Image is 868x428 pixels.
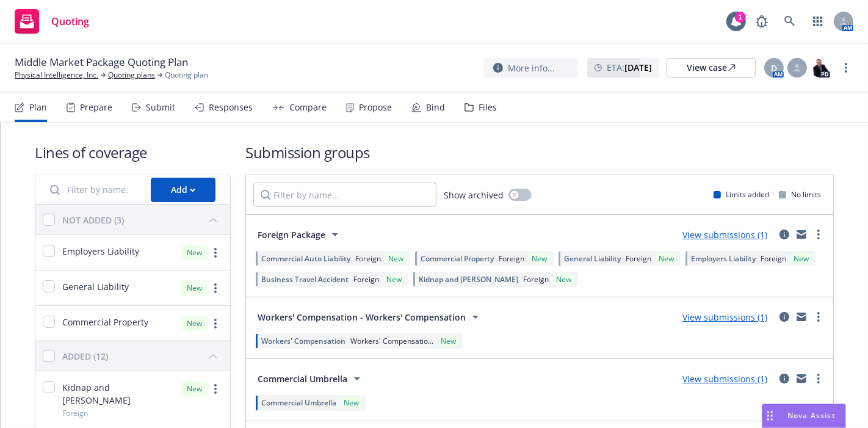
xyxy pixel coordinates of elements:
[171,178,195,201] div: Add
[165,70,208,81] span: Quoting plan
[62,346,223,366] button: ADDED (12)
[426,103,445,112] div: Bind
[355,253,381,264] span: Foreign
[806,9,830,34] a: Switch app
[386,253,406,264] div: New
[261,336,345,346] span: Workers' Compensation
[208,281,223,296] a: more
[253,222,347,247] button: Foreign Package
[384,274,404,285] div: New
[289,103,327,112] div: Compare
[80,103,112,112] div: Prepare
[62,214,124,227] div: NOT ADDED (3)
[253,366,369,391] button: Commercial Umbrella
[62,316,148,328] span: Commercial Property
[499,253,524,264] span: Foreign
[181,381,208,396] div: New
[62,280,129,293] span: General Liability
[35,142,231,162] h1: Lines of coverage
[258,228,325,241] span: Foreign Package
[62,408,88,418] span: Foreign
[714,189,769,200] div: Limits added
[839,60,853,75] a: more
[626,253,651,264] span: Foreign
[811,58,830,78] img: photo
[62,381,173,407] span: Kidnap and [PERSON_NAME]
[656,253,676,264] div: New
[353,274,379,285] span: Foreign
[564,253,621,264] span: General Liability
[624,62,652,73] strong: [DATE]
[419,274,518,285] span: Kidnap and [PERSON_NAME]
[62,210,223,230] button: NOT ADDED (3)
[15,55,188,70] span: Middle Market Package Quoting Plan
[529,253,549,264] div: New
[682,229,767,241] a: View submissions (1)
[811,310,826,324] a: more
[261,397,336,408] span: Commercial Umbrella
[777,227,792,242] a: circleInformation
[794,310,809,324] a: mail
[687,59,736,77] div: View case
[771,62,777,74] span: D
[682,311,767,323] a: View submissions (1)
[258,372,347,385] span: Commercial Umbrella
[811,371,826,386] a: more
[151,178,215,202] button: Add
[208,316,223,331] a: more
[750,9,774,34] a: Report a Bug
[43,178,143,202] input: Filter by name...
[62,245,139,258] span: Employers Liability
[762,404,846,428] button: Nova Assist
[261,274,349,285] span: Business Travel Accident
[791,253,811,264] div: New
[51,16,89,26] span: Quoting
[523,274,549,285] span: Foreign
[181,316,208,331] div: New
[735,9,746,20] div: 1
[483,58,577,78] button: More info...
[208,382,223,396] a: more
[607,61,652,74] span: ETA :
[359,103,392,112] div: Propose
[258,311,466,324] span: Workers' Compensation - Workers' Compensation
[421,253,494,264] span: Commercial Property
[779,189,821,200] div: No limits
[341,397,361,408] div: New
[761,253,786,264] span: Foreign
[777,371,792,386] a: circleInformation
[667,58,756,78] a: View case
[181,245,208,260] div: New
[794,371,809,386] a: mail
[762,404,778,427] div: Drag to move
[209,103,253,112] div: Responses
[350,336,433,346] span: Workers' Compensatio...
[479,103,497,112] div: Files
[444,189,504,201] span: Show archived
[253,183,436,207] input: Filter by name...
[208,245,223,260] a: more
[787,410,836,421] span: Nova Assist
[181,280,208,296] div: New
[261,253,350,264] span: Commercial Auto Liability
[778,9,802,34] a: Search
[15,70,98,81] a: Physical Intelligence, Inc.
[245,142,834,162] h1: Submission groups
[691,253,756,264] span: Employers Liability
[438,336,458,346] div: New
[62,350,108,363] div: ADDED (12)
[508,62,555,74] span: More info...
[811,227,826,242] a: more
[10,4,94,38] a: Quoting
[29,103,47,112] div: Plan
[108,70,155,81] a: Quoting plans
[777,310,792,324] a: circleInformation
[554,274,574,285] div: New
[682,373,767,385] a: View submissions (1)
[794,227,809,242] a: mail
[253,305,487,329] button: Workers' Compensation - Workers' Compensation
[146,103,175,112] div: Submit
